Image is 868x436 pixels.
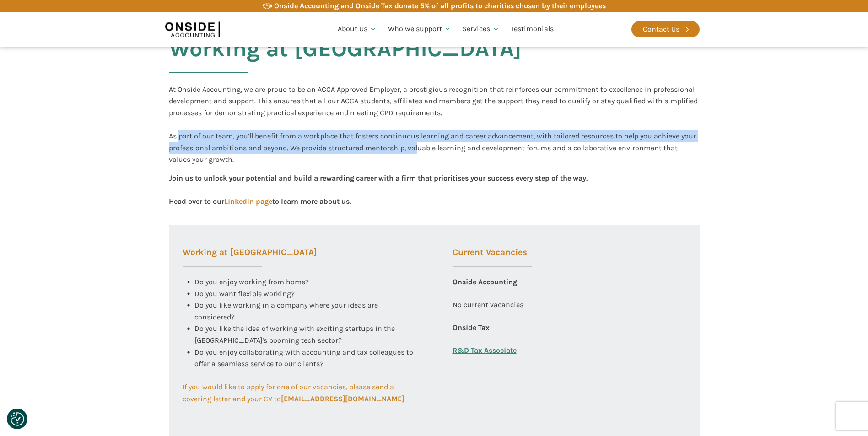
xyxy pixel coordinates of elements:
[169,84,700,165] div: At Onside Accounting, we are proud to be an ACCA Approved Employer, a prestigious recognition tha...
[169,172,588,207] div: Join us to unlock your potential and build a rewarding career with a firm that prioritises your s...
[194,277,309,286] span: Do you enjoy working from home?
[194,289,295,298] span: Do you want flexible working?
[631,21,700,37] a: Contact Us
[183,383,404,403] span: If you would like to apply for one of our vacancies, please send a covering letter and your CV to
[165,19,220,40] img: Onside Accounting
[281,394,404,403] b: [EMAIL_ADDRESS][DOMAIN_NAME]
[643,23,679,35] div: Contact Us
[169,36,522,84] h2: Working at [GEOGRAPHIC_DATA]
[224,197,272,206] a: LinkedIn page
[457,14,505,45] a: Services
[183,248,317,267] h3: Working at [GEOGRAPHIC_DATA]
[332,14,383,45] a: About Us
[453,276,517,299] div: Onside Accounting
[11,412,24,426] img: Revisit consent button
[453,322,490,345] div: Onside Tax
[11,412,24,426] button: Consent Preferences
[194,301,380,321] span: Do you like working in a company where your ideas are considered?
[453,345,517,356] a: R&D Tax Associate
[183,381,416,404] a: If you would like to apply for one of our vacancies, please send a covering letter and your CV to...
[194,348,415,368] span: Do you enjoy collaborating with accounting and tax colleagues to offer a seamless service to our ...
[453,248,532,267] h3: Current Vacancies
[453,299,523,322] div: No current vacancies
[383,14,457,45] a: Who we support
[194,324,397,345] span: Do you like the idea of working with exciting startups in the [GEOGRAPHIC_DATA]'s booming tech se...
[505,14,559,45] a: Testimonials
